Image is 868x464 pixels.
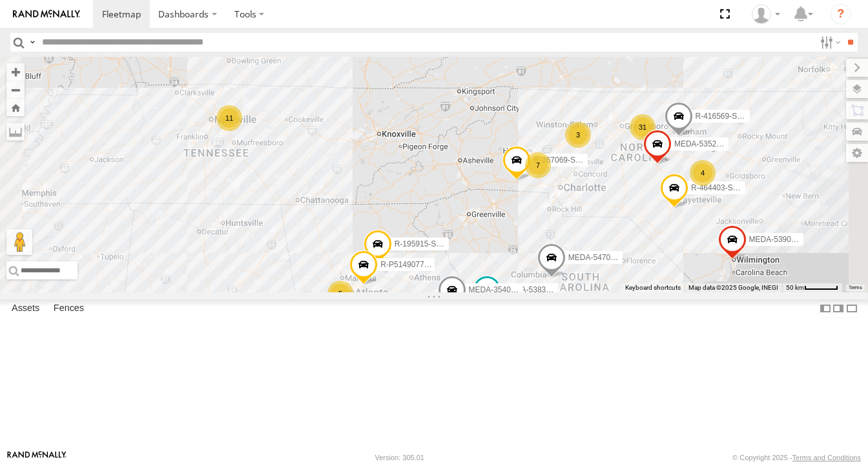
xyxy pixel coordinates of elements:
span: MEDA-354001- Roll [469,285,538,294]
i: ? [831,4,851,25]
div: 4 [690,160,716,186]
div: 31 [630,114,656,140]
a: Visit our Website [7,451,67,464]
label: Search Query [27,33,37,52]
button: Keyboard shortcuts [625,283,681,292]
span: R-416569-Swing [696,112,753,121]
span: R-267069-Swing [533,156,591,165]
span: MEDA-538303-Swing [504,285,578,294]
div: Version: 305.01 [375,454,424,461]
a: Terms and Conditions [792,454,861,461]
label: Fences [47,299,90,318]
label: Measure [6,123,25,141]
button: Drag Pegman onto the map to open Street View [6,229,32,255]
div: 3 [565,122,591,148]
label: Dock Summary Table to the Left [819,299,832,318]
span: Map data ©2025 Google, INEGI [688,284,778,291]
div: © Copyright 2025 - [732,454,861,461]
span: MEDA-539001-Roll [749,235,816,244]
label: Dock Summary Table to the Right [832,299,845,318]
div: 7 [525,152,551,178]
div: Wibert Ortiz [747,5,785,24]
div: 5 [327,281,353,307]
img: rand-logo.svg [13,10,80,19]
label: Map Settings [846,144,868,162]
label: Assets [5,299,46,318]
span: MEDA-547001-Roll [568,253,635,262]
button: Zoom out [6,81,25,99]
span: 50 km [786,284,804,291]
label: Search Filter Options [815,33,843,52]
button: Map Scale: 50 km per 49 pixels [782,283,842,292]
div: 11 [216,105,242,131]
span: R-464403-Swing [691,183,749,192]
a: Terms [849,285,862,290]
button: Zoom in [6,63,25,81]
button: Zoom Home [6,99,25,116]
span: MEDA-535220-Swing [674,139,749,148]
span: R-P5149077-Swing [380,259,448,268]
span: R-195915-Swing [395,239,452,248]
label: Hide Summary Table [845,299,858,318]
